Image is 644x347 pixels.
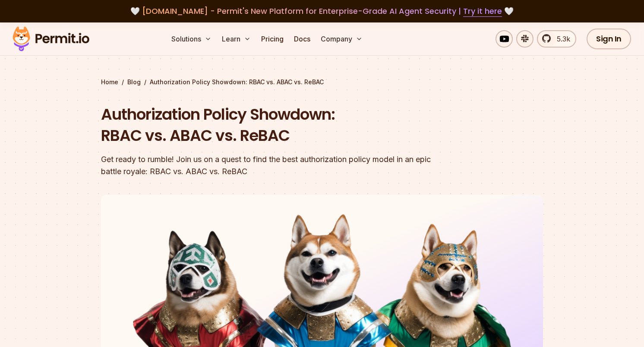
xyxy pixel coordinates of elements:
a: Blog [127,78,141,86]
button: Solutions [168,30,215,48]
span: [DOMAIN_NAME] - Permit's New Platform for Enterprise-Grade AI Agent Security | [142,6,502,16]
a: Home [101,78,118,86]
div: 🤍 🤍 [21,5,623,17]
a: Docs [290,30,314,48]
a: Sign In [587,29,631,49]
button: Company [317,30,366,48]
a: 5.3k [537,30,576,48]
div: Get ready to rumble! Join us on a quest to find the best authorization policy model in an epic ba... [101,153,432,178]
a: Try it here [463,6,502,17]
button: Learn [218,30,254,48]
div: / / [101,78,543,86]
span: 5.3k [552,34,570,44]
a: Pricing [258,30,287,48]
img: Permit logo [9,24,93,54]
h1: Authorization Policy Showdown: RBAC vs. ABAC vs. ReBAC [101,104,432,146]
